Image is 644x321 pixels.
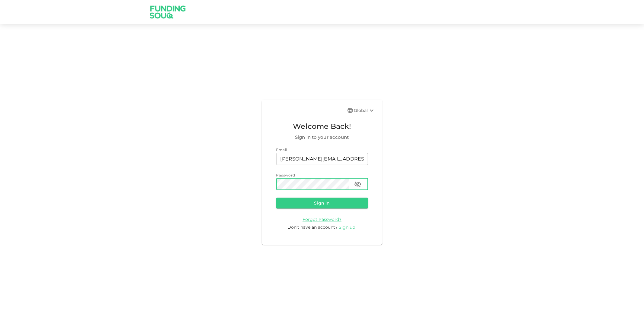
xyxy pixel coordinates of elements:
[276,153,368,165] input: email
[276,178,349,190] input: password
[276,148,287,152] span: Email
[288,224,338,230] span: Don’t have an account?
[339,224,355,230] span: Sign up
[354,107,375,114] div: Global
[276,198,368,208] button: Sign in
[276,173,295,177] span: Password
[303,216,341,222] a: Forgot Password?
[276,121,368,132] span: Welcome Back!
[276,134,368,141] span: Sign in to your account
